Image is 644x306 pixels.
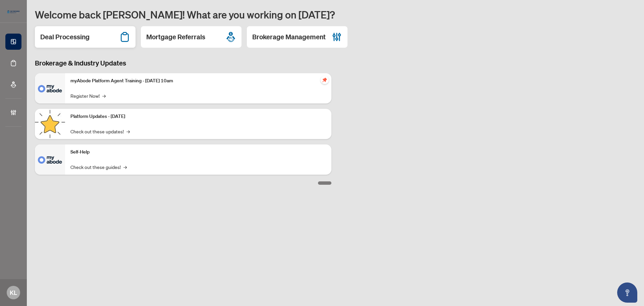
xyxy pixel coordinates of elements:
[70,113,326,120] p: Platform Updates - [DATE]
[70,148,326,156] p: Self-Help
[40,32,90,42] h2: Deal Processing
[70,128,130,135] a: Check out these updates!→
[617,282,637,303] button: Open asap
[70,163,127,171] a: Check out these guides!→
[35,109,65,139] img: Platform Updates - September 16, 2025
[70,77,326,85] p: myAbode Platform Agent Training - [DATE] 10am
[35,144,65,175] img: Self-Help
[321,76,329,84] span: pushpin
[252,32,326,42] h2: Brokerage Management
[123,163,127,171] span: →
[146,32,205,42] h2: Mortgage Referrals
[126,128,130,135] span: →
[35,73,65,103] img: myAbode Platform Agent Training - October 1, 2025 @ 10am
[35,8,636,21] h1: Welcome back [PERSON_NAME]! What are you working on [DATE]?
[35,58,331,68] h3: Brokerage & Industry Updates
[5,8,21,15] img: logo
[102,92,106,99] span: →
[10,288,17,297] span: KL
[70,92,106,99] a: Register Now!→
